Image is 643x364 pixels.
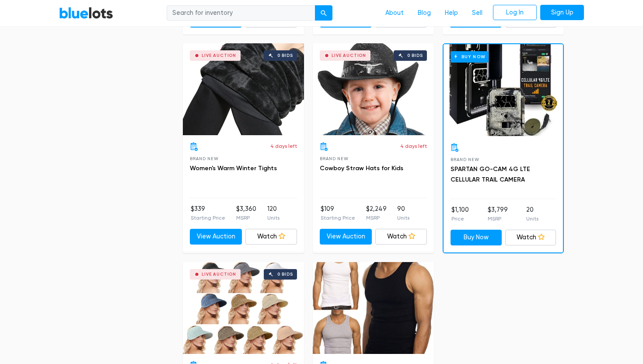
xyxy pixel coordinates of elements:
p: MSRP [488,215,508,223]
p: MSRP [366,214,387,222]
div: Live Auction [332,53,366,58]
p: Starting Price [321,214,355,222]
p: 4 days left [400,142,427,150]
p: Units [526,215,538,223]
a: View Auction [190,229,242,245]
a: Buy Now [451,230,502,245]
span: Brand New [451,157,479,162]
a: Live Auction 0 bids [313,43,434,135]
p: MSRP [236,214,256,222]
p: 4 days left [270,142,297,150]
li: $2,249 [366,204,387,222]
a: Buy Now [444,44,563,136]
a: View Auction [320,229,372,245]
div: Live Auction [202,53,236,58]
a: Watch [505,230,556,245]
a: Help [438,5,465,21]
p: Price [451,215,469,223]
span: Brand New [320,156,348,161]
p: Units [397,214,409,222]
input: Search for inventory [167,5,315,21]
li: $3,360 [236,204,256,222]
a: Log In [493,5,537,21]
a: Live Auction 0 bids [183,43,304,135]
p: Units [267,214,280,222]
a: Women's Warm Winter Tights [190,164,277,172]
h6: Buy Now [451,51,489,62]
li: $1,100 [451,205,469,223]
a: BlueLots [59,7,113,19]
div: 0 bids [277,53,293,58]
a: Live Auction 0 bids [183,262,304,354]
li: $339 [191,204,225,222]
a: Sell [465,5,489,21]
p: Starting Price [191,214,225,222]
span: Brand New [190,156,218,161]
div: Live Auction [202,272,236,276]
div: 0 bids [277,272,293,276]
li: $3,799 [488,205,508,223]
a: Cowboy Straw Hats for Kids [320,164,403,172]
a: About [378,5,411,21]
li: 120 [267,204,280,222]
a: Watch [375,229,427,245]
li: $109 [321,204,355,222]
li: 20 [526,205,538,223]
div: 0 bids [407,53,423,58]
a: Watch [245,229,297,245]
li: 90 [397,204,409,222]
a: Blog [411,5,438,21]
a: SPARTAN GO-CAM 4G LTE CELLULAR TRAIL CAMERA [451,165,530,183]
a: Sign Up [540,5,584,21]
